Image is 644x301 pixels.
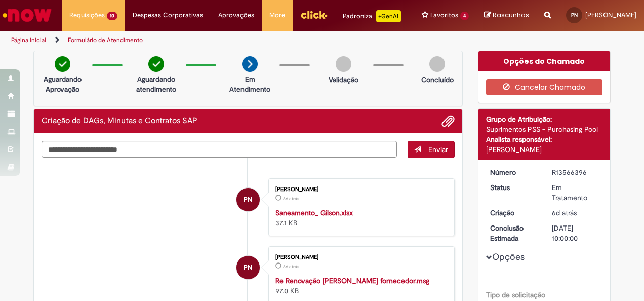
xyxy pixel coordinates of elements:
[486,114,603,124] div: Grupo de Atribuição:
[11,36,46,44] a: Página inicial
[421,74,454,85] p: Concluído
[244,255,252,280] span: PN
[552,223,599,243] div: [DATE] 10:00:00
[148,56,164,72] img: check-circle-green.png
[486,79,603,95] button: Cancelar Chamado
[242,56,258,72] img: arrow-next.png
[408,141,455,158] button: Enviar
[460,12,469,20] span: 4
[486,290,545,299] b: Tipo de solicitação
[275,186,444,193] div: [PERSON_NAME]
[343,10,401,22] div: Padroniza
[1,5,53,25] img: ServiceNow
[493,10,529,20] span: Rascunhos
[236,256,260,279] div: Paula Franciosi Nardini
[275,208,444,228] div: 37.1 KB
[552,208,577,217] span: 6d atrás
[275,276,444,296] div: 97.0 KB
[482,182,545,193] dt: Status
[283,264,299,270] time: 25/09/2025 12:14:20
[336,56,351,72] img: img-circle-grey.png
[486,134,603,144] div: Analista responsável:
[300,7,328,22] img: click_logo_yellow_360x200.png
[482,208,545,218] dt: Criação
[42,117,197,126] h2: Criação de DAGs, Minutas e Contratos SAP Histórico de tíquete
[225,74,274,94] p: Em Atendimento
[552,208,599,218] div: 25/09/2025 12:16:36
[38,74,87,94] p: Aguardando Aprovação
[283,264,299,270] span: 6d atrás
[482,223,545,243] dt: Conclusão Estimada
[478,51,611,71] div: Opções do Chamado
[275,208,353,217] a: Saneamento_ Gilson.xlsx
[552,182,599,203] div: Em Tratamento
[585,11,636,19] span: [PERSON_NAME]
[441,115,455,128] button: Adicionar anexos
[329,74,358,85] p: Validação
[430,10,458,20] span: Favoritos
[132,74,181,94] p: Aguardando atendimento
[486,144,603,155] div: [PERSON_NAME]
[429,56,445,72] img: img-circle-grey.png
[275,276,429,285] a: Re Renovação [PERSON_NAME] fornecedor.msg
[8,31,422,50] ul: Trilhas de página
[484,11,529,20] a: Rascunhos
[269,10,285,20] span: More
[486,124,603,134] div: Suprimentos PSS - Purchasing Pool
[133,10,203,20] span: Despesas Corporativas
[244,187,252,212] span: PN
[428,145,448,154] span: Enviar
[42,141,397,158] textarea: Digite sua mensagem aqui...
[275,254,444,260] div: [PERSON_NAME]
[571,12,578,18] span: PN
[218,10,254,20] span: Aprovações
[68,36,143,44] a: Formulário de Atendimento
[107,12,117,20] span: 10
[376,10,401,22] p: +GenAi
[236,188,260,211] div: Paula Franciosi Nardini
[69,10,105,20] span: Requisições
[55,56,70,72] img: check-circle-green.png
[283,196,299,202] span: 6d atrás
[283,196,299,202] time: 25/09/2025 12:16:32
[552,208,577,217] time: 25/09/2025 12:16:36
[552,167,599,177] div: R13566396
[482,167,545,177] dt: Número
